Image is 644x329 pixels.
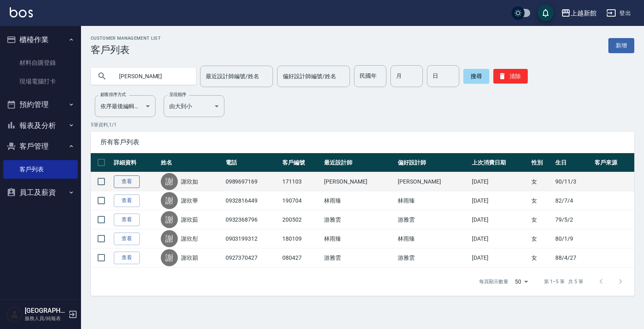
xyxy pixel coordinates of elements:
td: [DATE] [470,191,529,210]
a: 新增 [608,38,634,53]
p: 5 筆資料, 1 / 1 [91,121,634,128]
th: 生日 [553,153,593,172]
td: 游雅雲 [322,210,396,229]
div: 謝 [161,192,178,209]
h5: [GEOGRAPHIC_DATA] [25,307,66,315]
td: 88/4/27 [553,248,593,267]
td: 游雅雲 [396,248,469,267]
td: 女 [529,229,553,248]
span: 所有客戶列表 [100,138,625,146]
div: 50 [512,271,531,293]
td: 200502 [280,210,322,229]
a: 查看 [114,214,140,226]
td: 0932368796 [224,210,280,229]
td: [PERSON_NAME] [322,172,396,191]
a: 謝欣如 [181,177,198,186]
img: Person [6,306,23,323]
a: 客戶列表 [3,160,78,179]
td: 游雅雲 [322,248,396,267]
button: 預約管理 [3,94,78,115]
th: 性別 [529,153,553,172]
td: 游雅雲 [396,210,469,229]
td: 女 [529,210,553,229]
a: 謝欣穎 [181,254,198,262]
td: 180109 [280,229,322,248]
button: 員工及薪資 [3,182,78,203]
td: 171103 [280,172,322,191]
a: 謝欣華 [181,197,198,205]
h3: 客戶列表 [91,44,161,56]
div: 依序最後編輯時間 [95,95,156,117]
th: 姓名 [159,153,224,172]
td: 女 [529,191,553,210]
td: 女 [529,248,553,267]
td: [DATE] [470,172,529,191]
button: 登出 [603,6,634,21]
a: 現場電腦打卡 [3,72,78,91]
td: 女 [529,172,553,191]
th: 詳細資料 [112,153,159,172]
label: 顧客排序方式 [100,92,126,98]
td: 190704 [280,191,322,210]
th: 客戶編號 [280,153,322,172]
div: 上越新館 [571,8,597,18]
th: 最近設計師 [322,153,396,172]
button: save [537,5,554,21]
button: 客戶管理 [3,136,78,157]
td: 080427 [280,248,322,267]
input: 搜尋關鍵字 [113,65,190,87]
h2: Customer Management List [91,36,161,41]
button: 櫃檯作業 [3,29,78,50]
div: 由大到小 [164,95,224,117]
a: 查看 [114,233,140,245]
td: 80/1/9 [553,229,593,248]
td: 林雨臻 [322,191,396,210]
a: 查看 [114,194,140,207]
th: 電話 [224,153,280,172]
button: 清除 [493,69,528,83]
td: 林雨臻 [322,229,396,248]
th: 偏好設計師 [396,153,469,172]
div: 謝 [161,173,178,190]
th: 上次消費日期 [470,153,529,172]
div: 謝 [161,249,178,266]
td: 79/5/2 [553,210,593,229]
td: 0927370427 [224,248,280,267]
a: 查看 [114,252,140,264]
button: 上越新館 [558,5,600,21]
a: 謝欣茹 [181,216,198,224]
label: 呈現順序 [169,92,186,98]
img: Logo [10,7,33,17]
td: 90/11/3 [553,172,593,191]
td: 0932816449 [224,191,280,210]
p: 服務人員/純報表 [25,315,66,322]
td: [DATE] [470,229,529,248]
td: [DATE] [470,210,529,229]
a: 材料自購登錄 [3,53,78,72]
button: 搜尋 [463,69,489,83]
td: 林雨臻 [396,229,469,248]
td: 0989697169 [224,172,280,191]
a: 謝欣彤 [181,235,198,243]
div: 謝 [161,211,178,228]
p: 每頁顯示數量 [479,278,508,285]
td: 82/7/4 [553,191,593,210]
td: [PERSON_NAME] [396,172,469,191]
div: 謝 [161,230,178,247]
td: [DATE] [470,248,529,267]
p: 第 1–5 筆 共 5 筆 [544,278,583,285]
td: 林雨臻 [396,191,469,210]
button: 報表及分析 [3,115,78,136]
a: 查看 [114,175,140,188]
th: 客戶來源 [593,153,634,172]
td: 0903199312 [224,229,280,248]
